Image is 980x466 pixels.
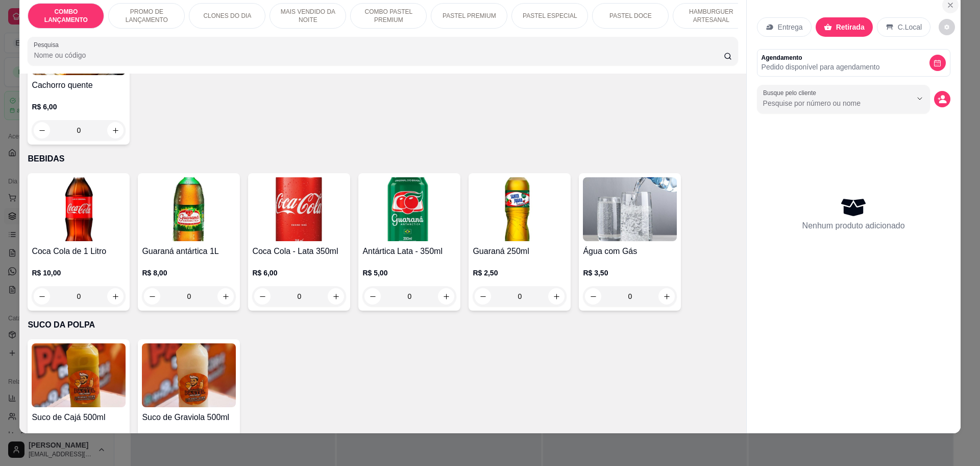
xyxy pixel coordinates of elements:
p: BEBIDAS [28,153,738,165]
button: decrease-product-quantity [144,288,160,305]
p: C.Local [898,22,922,32]
p: R$ 5,00 [362,268,456,278]
h4: Suco de Cajá 500ml [32,411,126,424]
p: Nenhum produto adicionado [802,220,905,232]
h4: Coca Cola de 1 Litro [32,245,126,258]
button: increase-product-quantity [548,288,565,305]
img: product-image [362,177,456,241]
button: decrease-product-quantity [364,288,381,305]
img: product-image [473,177,567,241]
p: Retirada [836,22,865,32]
button: increase-product-quantity [328,288,344,305]
h4: Guaraná antártica 1L [142,245,236,258]
button: decrease-product-quantity [939,19,955,35]
p: PASTEL ESPECIAL [523,12,577,20]
button: decrease-product-quantity [34,122,50,138]
p: R$ 10,00 [32,268,126,278]
p: COMBO PASTEL PREMIUM [359,8,418,24]
p: Entrega [778,22,803,32]
p: R$ 3,50 [583,268,677,278]
button: increase-product-quantity [107,288,124,305]
h4: Antártica Lata - 350ml [362,245,456,258]
button: decrease-product-quantity [929,55,946,71]
button: decrease-product-quantity [254,288,271,305]
h4: Cachorro quente [32,79,126,91]
img: product-image [583,177,677,241]
img: product-image [32,343,126,407]
button: increase-product-quantity [107,122,124,138]
p: HAMBURGUER ARTESANAL [681,8,741,24]
p: R$ 6,00 [252,268,346,278]
h4: Guaraná 250ml [473,245,567,258]
p: SUCO DA POLPA [28,319,738,331]
p: Agendamento [762,54,880,62]
button: Show suggestions [912,90,928,107]
button: increase-product-quantity [658,288,675,305]
p: R$ 6,00 [32,102,126,112]
button: decrease-product-quantity [34,288,50,305]
p: PASTEL PREMIUM [443,12,496,20]
p: PROMO DE LANÇAMENTO [117,8,176,24]
img: product-image [252,177,346,241]
p: Pedido disponível para agendamento [762,62,880,72]
p: R$ 2,50 [473,268,567,278]
p: MAIS VENDIDO DA NOITE [278,8,337,24]
img: product-image [142,177,236,241]
input: Pesquisa [34,50,723,60]
button: decrease-product-quantity [585,288,601,305]
h4: Coca Cola - Lata 350ml [252,245,346,258]
p: R$ 8,00 [142,268,236,278]
button: increase-product-quantity [217,288,234,305]
h4: Suco de Graviola 500ml [142,411,236,424]
img: product-image [142,343,236,407]
input: Busque pelo cliente [763,98,895,108]
button: increase-product-quantity [438,288,454,305]
p: COMBO LANÇAMENTO [36,8,95,24]
button: decrease-product-quantity [934,91,950,107]
label: Pesquisa [34,40,62,49]
h4: Água com Gás [583,245,677,258]
p: CLONES DO DIA [203,12,251,20]
button: decrease-product-quantity [475,288,491,305]
img: product-image [32,177,126,241]
label: Busque pelo cliente [763,88,820,97]
p: PASTEL DOCE [609,12,652,20]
